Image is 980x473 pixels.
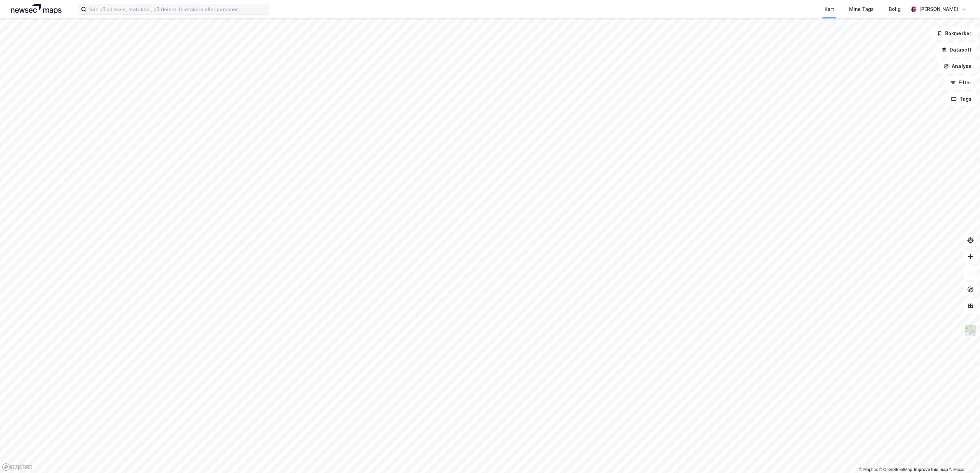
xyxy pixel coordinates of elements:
[859,467,878,472] a: Mapbox
[944,76,977,89] button: Filter
[849,5,874,13] div: Mine Tags
[931,27,977,40] button: Bokmerker
[879,467,912,472] a: OpenStreetMap
[945,92,977,106] button: Tags
[825,5,834,13] div: Kart
[946,440,980,473] iframe: Chat Widget
[936,43,977,57] button: Datasett
[938,59,977,73] button: Analyse
[2,463,32,471] a: Mapbox homepage
[964,324,977,337] img: Z
[889,5,901,13] div: Bolig
[11,4,62,14] img: logo.a4113a55bc3d86da70a041830d287a7e.svg
[86,4,269,14] input: Søk på adresse, matrikkel, gårdeiere, leietakere eller personer
[946,440,980,473] div: Kontrollprogram for chat
[919,5,958,13] div: [PERSON_NAME]
[914,467,948,472] a: Improve this map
